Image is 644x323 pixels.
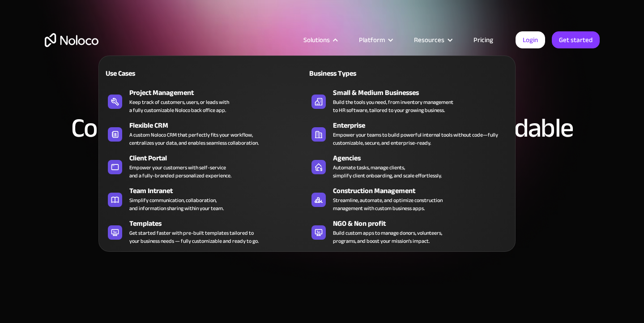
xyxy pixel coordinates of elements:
[307,184,511,214] a: Construction ManagementStreamline, automate, and optimize constructionmanagement with custom busi...
[129,229,259,245] div: Get started faster with pre-built templates tailored to your business needs — fully customizable ...
[307,86,511,116] a: Small & Medium BusinessesBuild the tools you need, from inventory managementto HR software, tailo...
[307,118,511,149] a: EnterpriseEmpower your teams to build powerful internal tools without code—fully customizable, se...
[348,34,403,46] div: Platform
[103,118,307,149] a: Flexible CRMA custom Noloco CRM that perfectly fits your workflow,centralizes your data, and enab...
[129,98,229,114] div: Keep track of customers, users, or leads with a fully customizable Noloco back office app.
[98,43,516,252] nav: Solutions
[414,34,444,46] div: Resources
[45,33,98,47] a: home
[307,68,405,79] div: Business Types
[333,120,515,131] div: Enterprise
[103,86,307,116] a: Project ManagementKeep track of customers, users, or leads witha fully customizable Noloco back o...
[516,31,545,48] a: Login
[292,34,348,46] div: Solutions
[45,115,600,168] h2: Convert Your Business App into a Downloadable Mobile Experience
[333,196,443,212] div: Streamline, automate, and optimize construction management with custom business apps.
[45,99,600,106] h1: Download Your App on Any Device
[103,216,307,247] a: TemplatesGet started faster with pre-built templates tailored toyour business needs — fully custo...
[333,153,515,164] div: Agencies
[129,185,311,196] div: Team Intranet
[403,34,462,46] div: Resources
[129,120,311,131] div: Flexible CRM
[333,185,515,196] div: Construction Management
[129,196,224,212] div: Simplify communication, collaboration, and information sharing within your team.
[129,218,311,229] div: Templates
[552,31,600,48] a: Get started
[333,131,506,147] div: Empower your teams to build powerful internal tools without code—fully customizable, secure, and ...
[303,34,330,46] div: Solutions
[462,34,504,46] a: Pricing
[333,218,515,229] div: NGO & Non profit
[129,164,231,180] div: Empower your customers with self-service and a fully-branded personalized experience.
[103,184,307,214] a: Team IntranetSimplify communication, collaboration,and information sharing within your team.
[333,87,515,98] div: Small & Medium Businesses
[129,131,259,147] div: A custom Noloco CRM that perfectly fits your workflow, centralizes your data, and enables seamles...
[129,153,311,164] div: Client Portal
[103,68,201,79] div: Use Cases
[103,151,307,181] a: Client PortalEmpower your customers with self-serviceand a fully-branded personalized experience.
[333,229,442,245] div: Build custom apps to manage donors, volunteers, programs, and boost your mission’s impact.
[333,164,442,180] div: Automate tasks, manage clients, simplify client onboarding, and scale effortlessly.
[129,87,311,98] div: Project Management
[103,63,307,83] a: Use Cases
[307,151,511,181] a: AgenciesAutomate tasks, manage clients,simplify client onboarding, and scale effortlessly.
[307,63,511,83] a: Business Types
[359,34,385,46] div: Platform
[307,216,511,247] a: NGO & Non profitBuild custom apps to manage donors, volunteers,programs, and boost your mission’s...
[333,98,453,114] div: Build the tools you need, from inventory management to HR software, tailored to your growing busi...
